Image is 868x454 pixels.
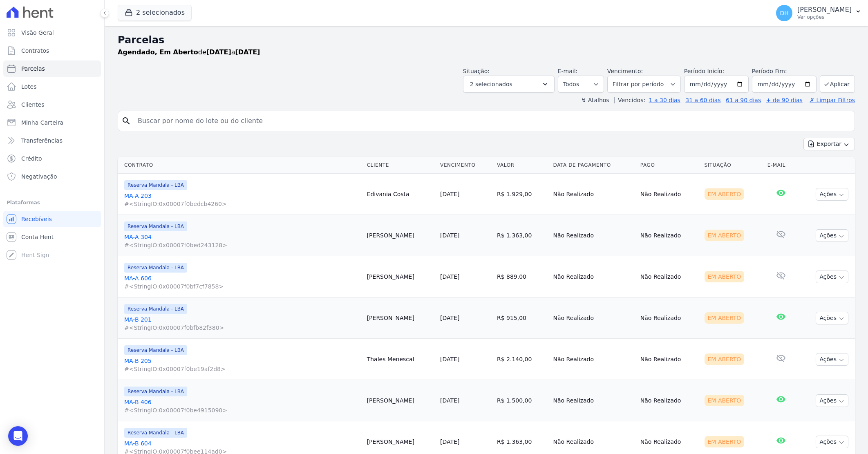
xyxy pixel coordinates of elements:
strong: [DATE] [206,48,231,56]
td: R$ 1.363,00 [494,215,550,256]
th: Valor [494,157,550,174]
a: Contratos [3,42,101,59]
a: [DATE] [440,356,459,362]
td: Edivania Costa [364,174,437,215]
span: #<StringIO:0x00007f0bfb82f380> [124,324,360,332]
td: Não Realizado [550,215,637,256]
div: Em Aberto [705,312,745,324]
span: Reserva Mandala - LBA [124,304,187,314]
a: Minha Carteira [3,114,101,131]
span: Minha Carteira [21,119,63,127]
div: Em Aberto [705,436,745,447]
button: Exportar [803,138,855,150]
label: ↯ Atalhos [581,97,609,103]
a: MA-A 304#<StringIO:0x00007f0bed243128> [124,233,360,249]
label: Vencimento: [607,68,643,74]
a: Visão Geral [3,25,101,41]
td: Não Realizado [637,256,701,297]
span: Reserva Mandala - LBA [124,180,187,190]
td: Não Realizado [637,297,701,339]
td: Não Realizado [550,256,637,297]
span: Lotes [21,83,37,91]
a: [DATE] [440,397,459,404]
span: Clientes [21,101,44,109]
td: Não Realizado [637,174,701,215]
th: Pago [637,157,701,174]
p: Ver opções [797,14,852,20]
span: Reserva Mandala - LBA [124,221,187,231]
div: Open Intercom Messenger [8,426,28,446]
label: Situação: [463,68,490,74]
span: Reserva Mandala - LBA [124,263,187,273]
a: ✗ Limpar Filtros [806,97,855,103]
label: Vencidos: [614,97,645,103]
a: MA-A 606#<StringIO:0x00007f0bf7cf7858> [124,274,360,291]
a: Negativação [3,168,101,185]
th: Vencimento [437,157,494,174]
button: Ações [816,353,848,366]
button: Ações [816,188,848,201]
button: Ações [816,312,848,324]
span: Reserva Mandala - LBA [124,387,187,396]
label: Período Inicío: [684,68,724,74]
a: Transferências [3,132,101,149]
a: Recebíveis [3,211,101,227]
a: 31 a 60 dias [685,97,720,103]
td: Não Realizado [550,380,637,421]
button: Ações [816,229,848,242]
td: Não Realizado [637,380,701,421]
td: Não Realizado [550,339,637,380]
td: [PERSON_NAME] [364,215,437,256]
span: Contratos [21,47,49,55]
button: Ações [816,436,848,448]
a: MA-B 201#<StringIO:0x00007f0bfb82f380> [124,315,360,332]
button: Ações [816,394,848,407]
th: E-mail [764,157,798,174]
th: Situação [701,157,764,174]
div: Em Aberto [705,271,745,282]
td: R$ 889,00 [494,256,550,297]
td: Não Realizado [550,297,637,339]
a: Crédito [3,150,101,167]
a: [DATE] [440,191,459,197]
input: Buscar por nome do lote ou do cliente [133,113,851,129]
a: Clientes [3,96,101,113]
a: MA-B 406#<StringIO:0x00007f0be4915090> [124,398,360,414]
h2: Parcelas [118,33,855,47]
td: R$ 1.929,00 [494,174,550,215]
div: Em Aberto [705,230,745,241]
span: Parcelas [21,65,45,73]
span: #<StringIO:0x00007f0bedcb4260> [124,200,360,208]
span: #<StringIO:0x00007f0be19af2d8> [124,365,360,373]
th: Data de Pagamento [550,157,637,174]
a: MA-B 205#<StringIO:0x00007f0be19af2d8> [124,357,360,373]
span: #<StringIO:0x00007f0bed243128> [124,241,360,249]
a: 1 a 30 dias [649,97,680,103]
a: + de 90 dias [766,97,803,103]
span: 2 selecionados [470,79,512,89]
label: Período Fim: [752,67,817,76]
div: Em Aberto [705,395,745,406]
th: Cliente [364,157,437,174]
span: Crédito [21,154,42,163]
button: 2 selecionados [463,76,555,93]
td: R$ 2.140,00 [494,339,550,380]
button: Aplicar [820,75,855,93]
a: Conta Hent [3,229,101,245]
p: de a [118,47,260,57]
span: #<StringIO:0x00007f0be4915090> [124,406,360,414]
span: #<StringIO:0x00007f0bf7cf7858> [124,282,360,291]
button: Ações [816,271,848,283]
label: E-mail: [558,68,578,74]
strong: Agendado, Em Aberto [118,48,198,56]
span: Transferências [21,136,63,145]
td: [PERSON_NAME] [364,380,437,421]
span: Recebíveis [21,215,52,223]
th: Contrato [118,157,364,174]
button: 2 selecionados [118,5,192,20]
strong: [DATE] [235,48,260,56]
div: Em Aberto [705,353,745,365]
span: Conta Hent [21,233,54,241]
div: Em Aberto [705,188,745,200]
span: Reserva Mandala - LBA [124,428,187,438]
